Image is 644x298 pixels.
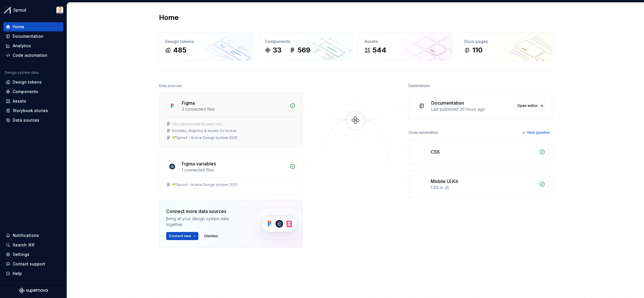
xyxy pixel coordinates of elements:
div: Figma [182,99,195,106]
div: 1 connected files [182,167,286,173]
span: Open editor [517,103,538,108]
h2: Home [159,13,179,22]
button: New pipeline [520,129,552,137]
div: Storybook stories [13,108,48,114]
div: Assets [13,98,26,104]
img: b6c2a6ff-03c2-4811-897b-2ef07e5e0e51.png [4,7,11,14]
a: Components [3,87,63,96]
div: Mobile UI Kit [431,178,458,185]
a: Data sources [3,116,63,125]
div: Design tokens [165,39,247,44]
a: Docs pages110 [458,33,552,61]
div: Documentation [431,99,464,106]
div: Settings [13,252,29,257]
span: Dismiss [204,234,218,238]
div: Design tokens [13,79,42,85]
button: Connect new [166,232,198,240]
span: Connect new [169,234,191,238]
div: Doodles, Graphics & assets for Aceve [172,129,236,133]
span: New pipeline [527,130,550,135]
div: 544 [373,46,386,55]
div: CSS [431,148,440,155]
div: Code automation [409,129,438,137]
a: Assets [3,97,63,106]
div: 🌱Sprout - Aceve Design system 2025 [172,182,237,187]
img: Eddie Persson [56,7,63,14]
div: Search ⌘K [13,242,34,248]
a: Analytics [3,41,63,50]
button: Help [3,269,63,278]
div: 33 [273,46,281,55]
button: Notifications [3,231,63,240]
div: Assets [365,39,446,44]
div: Documentation [13,33,43,39]
div: Home [13,24,24,30]
a: Components33569 [259,33,353,61]
a: Settings [3,250,63,259]
div: 110 [472,46,482,55]
div: Code automation [13,52,47,58]
a: Assets544 [359,33,453,61]
button: Search ⌘K [3,240,63,250]
button: Dismiss [202,232,221,240]
div: Docs pages [464,39,546,44]
div: Bring all your design system data together. [166,216,244,227]
div: Data sources [13,117,39,123]
div: Data sources [159,82,182,90]
div: Contact support [13,261,45,267]
svg: Supernova Logo [19,288,48,293]
button: SproutEddie Persson [1,4,66,16]
div: Design system data [5,70,39,75]
div: Components [13,89,38,95]
div: Notifications [13,233,39,238]
div: 🌱Sprout - Aceve Design system 2025 [172,135,237,140]
div: 569 [298,46,310,55]
div: Help [13,271,22,276]
a: Code automation [3,51,63,60]
a: Design tokens [3,78,63,87]
a: Open editor [515,102,545,110]
div: Last published 20 hours ago [431,106,511,112]
div: Sprout [13,7,26,13]
div: Destinations [409,82,430,90]
div: 485 [173,46,186,55]
a: Figma3 connected files𝙳𝚎𝚜𝚒𝚐𝚗𝚜𝚢𝚜𝚝𝚎𝚖-𝙱𝚕𝚞𝚎𝚙𝚛𝚒𝚗𝚝Doodles, Graphics & assets for Aceve🌱Sprout - Aceve D... [159,92,303,147]
a: Storybook stories [3,106,63,115]
div: CSS in JS [431,185,536,191]
a: Figma variables1 connected files🌱Sprout - Aceve Design system 2025 [159,153,303,194]
a: Design tokens485 [159,33,253,61]
div: 𝙳𝚎𝚜𝚒𝚐𝚗𝚜𝚢𝚜𝚝𝚎𝚖-𝙱𝚕𝚞𝚎𝚙𝚛𝚒𝚗𝚝 [172,122,222,126]
div: Figma variables [182,160,216,167]
button: Contact support [3,259,63,269]
div: 3 connected files [182,106,286,112]
a: Documentation [3,32,63,41]
div: Connect more data sources [166,208,244,215]
div: Analytics [13,43,31,49]
a: Home [3,22,63,31]
div: Components [265,39,347,44]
